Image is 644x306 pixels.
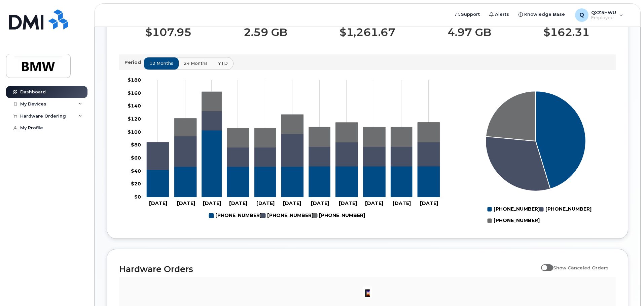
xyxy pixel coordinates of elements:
[128,129,141,135] tspan: $100
[591,10,616,15] span: QXZ5HWU
[209,210,365,221] g: Legend
[339,200,357,206] tspan: [DATE]
[149,200,167,206] tspan: [DATE]
[203,200,221,206] tspan: [DATE]
[451,8,485,21] a: Support
[128,77,141,83] tspan: $180
[361,286,374,299] img: image20231002-3703462-1angbar.jpeg
[393,200,411,206] tspan: [DATE]
[131,181,141,187] tspan: $20
[134,194,141,200] tspan: $0
[209,210,261,221] g: 864-989-2229
[524,11,565,18] span: Knowledge Base
[461,11,480,18] span: Support
[365,200,383,206] tspan: [DATE]
[553,265,609,270] span: Show Canceled Orders
[128,77,442,221] g: Chart
[128,116,141,122] tspan: $120
[541,261,546,267] input: Show Canceled Orders
[184,60,208,67] span: 24 months
[131,155,141,161] tspan: $60
[128,103,141,109] tspan: $140
[218,60,228,67] span: YTD
[147,111,440,170] g: 864-783-4194
[244,26,287,38] p: 2.59 GB
[177,200,195,206] tspan: [DATE]
[145,26,191,38] p: $107.95
[128,90,141,96] tspan: $160
[229,200,247,206] tspan: [DATE]
[131,142,141,148] tspan: $80
[313,210,365,221] g: 864-784-1468
[591,15,616,20] span: Employee
[543,26,589,38] p: $162.31
[311,200,329,206] tspan: [DATE]
[486,91,592,226] g: Chart
[485,8,514,21] a: Alerts
[131,168,141,174] tspan: $40
[615,277,639,301] iframe: Messenger Launcher
[579,11,584,19] span: Q
[283,200,301,206] tspan: [DATE]
[339,26,395,38] p: $1,261.67
[119,264,538,274] h2: Hardware Orders
[256,200,275,206] tspan: [DATE]
[514,8,570,21] a: Knowledge Base
[420,200,438,206] tspan: [DATE]
[174,92,439,147] g: 864-784-1468
[487,204,592,226] g: Legend
[495,11,509,18] span: Alerts
[261,210,313,221] g: 864-783-4194
[124,59,144,65] p: Period
[486,91,586,191] g: Series
[448,26,491,38] p: 4.97 GB
[570,8,628,22] div: QXZ5HWU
